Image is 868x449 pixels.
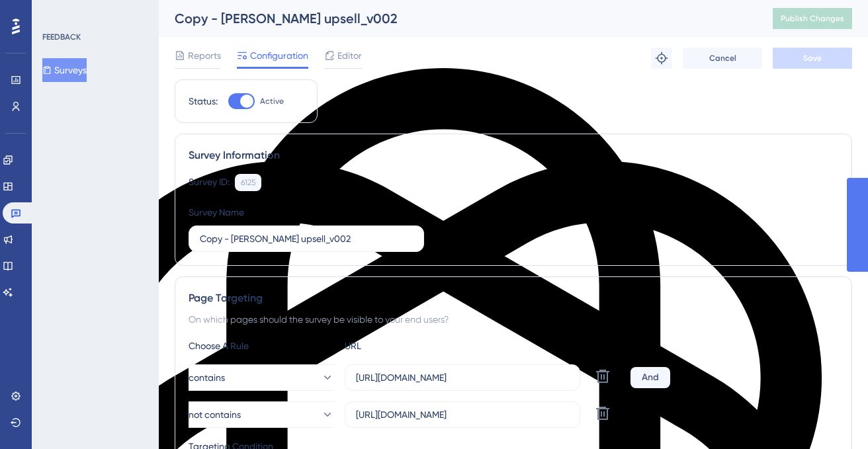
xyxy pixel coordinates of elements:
input: yourwebsite.com/path [356,370,569,385]
div: Choose A Rule [189,338,334,354]
div: URL [345,338,490,354]
span: Save [803,53,822,63]
span: Active [260,96,284,106]
div: Survey ID: [189,174,230,191]
div: Survey Name [189,204,244,220]
input: Type your Survey name [200,231,413,246]
div: 6125 [241,177,255,188]
div: FEEDBACK [42,32,81,42]
div: Survey Information [189,147,838,163]
span: Editor [337,48,362,63]
input: yourwebsite.com/path [356,407,569,422]
button: not contains [189,401,334,428]
div: Copy - [PERSON_NAME] upsell_v002 [175,9,740,28]
button: Save [773,48,852,69]
span: Configuration [250,48,308,63]
div: On which pages should the survey be visible to your end users? [189,311,838,327]
button: Cancel [683,48,762,69]
button: contains [189,364,334,391]
span: contains [189,370,225,386]
button: Surveys [42,58,87,82]
span: not contains [189,407,241,423]
div: And [630,367,670,388]
span: Reports [188,48,221,63]
button: Publish Changes [773,8,852,29]
div: Status: [189,93,218,109]
span: Publish Changes [781,13,844,24]
div: Page Targeting [189,290,838,306]
iframe: UserGuiding AI Assistant Launcher [812,397,852,436]
span: Cancel [709,53,736,63]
